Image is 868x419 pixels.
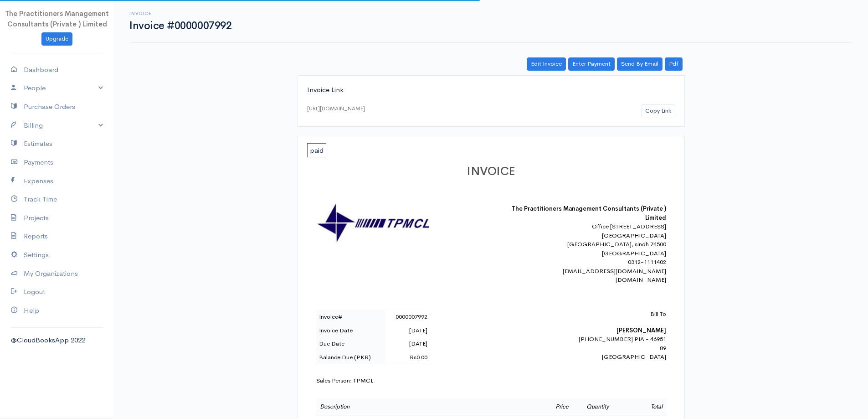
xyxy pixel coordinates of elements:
td: Rs0.00 [385,351,430,364]
div: Office [STREET_ADDRESS] [GEOGRAPHIC_DATA] [GEOGRAPHIC_DATA], sindh 74500 [GEOGRAPHIC_DATA] 0312-1... [507,222,666,285]
div: Invoice Link [307,85,675,95]
td: 0000007992 [385,310,430,324]
button: Copy Link [641,104,675,118]
td: [DATE] [385,337,430,351]
h6: Invoice [129,11,231,16]
td: Total [623,398,666,415]
td: Due Date [316,337,385,351]
td: Description [316,398,530,415]
b: The Practitioners Management Consultants (Private ) Limited [512,205,666,222]
td: Invoice# [316,310,385,324]
td: Invoice Date [316,324,385,337]
a: Pdf [665,57,683,71]
div: [PHONE_NUMBER] PIA - 46951 89 [GEOGRAPHIC_DATA] [507,310,666,362]
div: @CloudBooksApp 2022 [11,335,103,346]
div: [URL][DOMAIN_NAME] [307,104,365,113]
a: Enter Payment [568,57,615,71]
a: Send By Email [617,57,663,71]
div: Sales Person: TPMCL [316,376,666,385]
td: [DATE] [385,324,430,337]
td: Quantity [572,398,623,415]
td: Price [529,398,572,415]
td: Balance Due (PKR) [316,351,385,364]
img: logo-30862.jpg [316,204,430,243]
h1: Invoice #0000007992 [129,20,231,31]
b: [PERSON_NAME] [616,326,666,334]
p: Bill To [507,310,666,319]
h1: INVOICE [316,165,666,178]
a: Upgrade [41,32,72,46]
span: The Practitioners Management Consultants (Private ) Limited [5,9,109,28]
a: Edit Invoice [527,57,566,71]
span: paid [307,143,326,157]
